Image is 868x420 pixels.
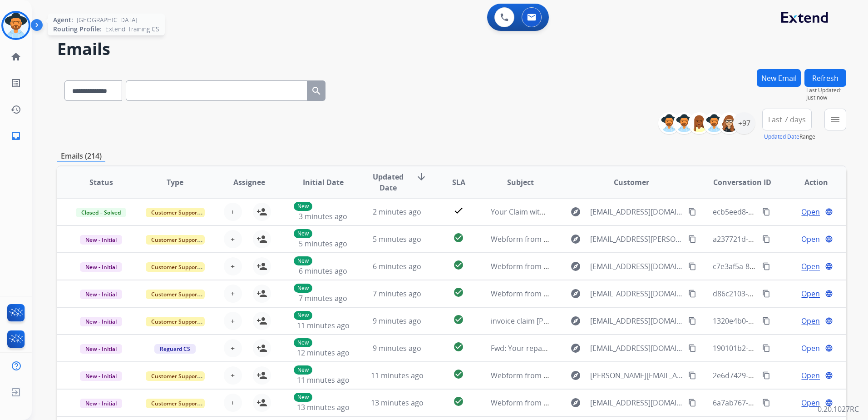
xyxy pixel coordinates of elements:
button: Updated Date [764,133,799,140]
p: New [294,202,312,211]
p: New [294,284,312,293]
mat-icon: person_add [256,206,267,217]
mat-icon: content_copy [762,208,770,216]
span: c7e3af5a-8b6f-49ec-be63-0d719a4f1352 [713,261,848,271]
span: Webform from [EMAIL_ADDRESS][DOMAIN_NAME] on [DATE] [491,261,696,271]
span: Open [801,261,820,272]
span: New - Initial [80,399,122,408]
mat-icon: language [825,208,833,216]
span: Just now [806,94,846,101]
span: + [231,370,235,381]
span: 5 minutes ago [373,234,421,244]
span: Updated Date [368,171,409,193]
span: + [231,234,235,245]
mat-icon: explore [570,370,581,381]
span: Webform from [EMAIL_ADDRESS][DOMAIN_NAME] on [DATE] [491,398,696,408]
span: invoice claim [PERSON_NAME] for sofa [491,316,621,326]
span: [EMAIL_ADDRESS][PERSON_NAME][DOMAIN_NAME] [590,234,683,245]
span: Conversation ID [713,177,771,188]
span: 190101b2-3bea-4ee6-9964-2edf543700ff [713,343,849,353]
mat-icon: content_copy [688,344,696,352]
button: + [224,285,242,303]
span: [EMAIL_ADDRESS][DOMAIN_NAME] [590,315,683,326]
mat-icon: explore [570,288,581,299]
span: 11 minutes ago [297,375,350,385]
mat-icon: inbox [10,130,21,141]
span: [EMAIL_ADDRESS][DOMAIN_NAME] [590,343,683,354]
mat-icon: check_circle [453,314,464,325]
button: + [224,366,242,385]
mat-icon: check_circle [453,260,464,270]
span: + [231,315,235,326]
span: Customer [614,177,649,188]
span: Closed – Solved [76,208,126,217]
span: [GEOGRAPHIC_DATA] [77,15,137,25]
span: 7 minutes ago [373,289,421,299]
span: + [231,397,235,408]
button: + [224,230,242,248]
p: New [294,365,312,375]
mat-icon: content_copy [688,208,696,216]
p: New [294,311,312,320]
span: Customer Support [146,317,205,326]
span: [EMAIL_ADDRESS][DOMAIN_NAME] [590,206,683,217]
mat-icon: explore [570,206,581,217]
mat-icon: content_copy [762,371,770,380]
span: New - Initial [80,317,122,326]
mat-icon: check_circle [453,232,464,243]
mat-icon: person_add [256,288,267,299]
span: Range [764,133,815,140]
mat-icon: arrow_downward [416,171,427,182]
p: New [294,393,312,402]
span: ecb5eed8-902b-4e00-ae1d-2a89f62d7eb0 [713,207,853,217]
mat-icon: language [825,290,833,298]
mat-icon: search [311,85,322,96]
mat-icon: list_alt [10,78,21,89]
span: 13 minutes ago [297,402,350,412]
span: 11 minutes ago [297,320,350,330]
mat-icon: person_add [256,234,267,245]
mat-icon: explore [570,397,581,408]
span: Open [801,206,820,217]
mat-icon: language [825,371,833,380]
span: Customer Support [146,235,205,245]
span: Webform from [EMAIL_ADDRESS][PERSON_NAME][DOMAIN_NAME] on [DATE] [491,234,753,244]
mat-icon: content_copy [762,290,770,298]
span: Initial Date [303,177,344,188]
mat-icon: content_copy [688,399,696,407]
p: New [294,256,312,265]
h2: Emails [57,40,846,58]
mat-icon: content_copy [762,235,770,243]
mat-icon: content_copy [762,399,770,407]
span: [EMAIL_ADDRESS][DOMAIN_NAME] [590,288,683,299]
span: Open [801,370,820,381]
span: Status [89,177,113,188]
mat-icon: check_circle [453,341,464,352]
button: + [224,339,242,357]
span: Open [801,397,820,408]
span: Your Claim with Extend [491,207,570,217]
mat-icon: content_copy [688,317,696,325]
span: + [231,288,235,299]
span: Webform from [EMAIL_ADDRESS][DOMAIN_NAME] on [DATE] [491,289,696,299]
span: New - Initial [80,235,122,245]
span: New - Initial [80,290,122,299]
button: Refresh [804,69,846,87]
span: 9 minutes ago [373,316,421,326]
button: + [224,394,242,412]
span: [PERSON_NAME][EMAIL_ADDRESS][PERSON_NAME][DOMAIN_NAME] [590,370,683,381]
img: avatar [3,13,29,38]
mat-icon: explore [570,315,581,326]
mat-icon: content_copy [688,235,696,243]
span: d86c2103-c699-47e1-a7de-866c5da4c797 [713,289,852,299]
span: a237721d-5567-4006-ba46-a099ee0c735b [713,234,853,244]
mat-icon: history [10,104,21,115]
mat-icon: language [825,262,833,270]
mat-icon: language [825,344,833,352]
mat-icon: content_copy [688,290,696,298]
span: + [231,343,235,354]
div: +97 [733,112,755,134]
span: SLA [452,177,465,188]
span: + [231,206,235,217]
mat-icon: content_copy [762,317,770,325]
